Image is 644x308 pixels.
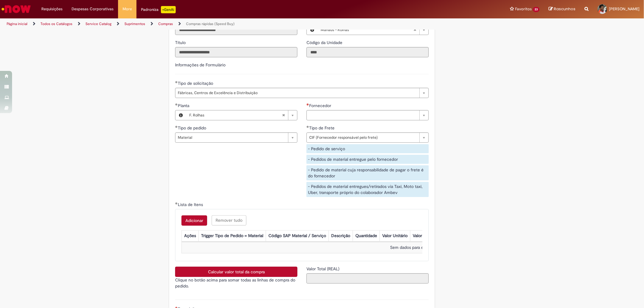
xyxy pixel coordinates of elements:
[72,6,114,12] span: Despesas Corporativas
[306,47,429,57] input: Código da Unidade
[175,277,297,289] p: Clique no botão acima para somar todas as linhas de compra do pedido.
[175,202,178,205] span: Obrigatório Preenchido
[40,21,72,26] a: Todos os Catálogos
[178,103,191,108] span: Planta
[199,230,266,242] th: Trigger Tipo de Pedido = Material
[41,6,62,12] span: Requisições
[306,40,344,46] label: Somente leitura - Código da Unidade
[549,6,575,12] a: Rascunhos
[7,21,27,26] a: Página inicial
[189,110,282,120] span: F. Rolhas
[306,155,429,164] div: - Pedidos de material entregue pelo fornecedor
[175,47,297,57] input: Título
[306,110,429,120] a: Limpar campo Fornecedor
[5,18,425,30] ul: Trilhas de página
[123,6,132,12] span: More
[175,125,178,128] span: Obrigatório Preenchido
[186,110,297,120] a: F. RolhasLimpar campo Planta
[353,230,380,242] th: Quantidade
[175,81,178,83] span: Obrigatório Preenchido
[307,25,318,35] button: Local, Visualizar este registro Manaus - Rolhas
[380,230,410,242] th: Valor Unitário
[309,125,336,131] span: Tipo de Frete
[1,3,32,15] img: ServiceNow
[306,273,429,284] input: Valor Total (REAL)
[533,7,540,12] span: 23
[178,125,207,131] span: Tipo de pedido
[410,25,419,35] abbr: Limpar campo Local
[175,110,186,120] button: Planta, Visualizar este registro F. Rolhas
[306,40,344,45] span: Somente leitura - Código da Unidade
[306,266,341,272] label: Somente leitura - Valor Total (REAL)
[141,6,176,13] div: Padroniza
[175,40,187,46] label: Somente leitura - Título
[175,25,297,35] input: Email
[175,40,187,45] span: Somente leitura - Título
[410,230,449,242] th: Valor Total Moeda
[279,110,288,120] abbr: Limpar campo Planta
[329,230,353,242] th: Descrição
[321,25,413,35] span: Manaus - Rolhas
[554,6,575,12] span: Rascunhos
[175,62,226,68] label: Informações de Formulário
[186,21,235,26] a: Compras rápidas (Speed Buy)
[609,6,639,11] span: [PERSON_NAME]
[158,21,173,26] a: Compras
[306,165,429,180] div: - Pedido de material cuja responsabilidade de pagar o frete é do fornecedor
[306,103,309,106] span: Necessários
[306,144,429,153] div: - Pedido de serviço
[182,230,199,242] th: Ações
[175,103,178,106] span: Obrigatório Preenchido
[124,21,145,26] a: Suprimentos
[306,125,309,128] span: Obrigatório Preenchido
[181,215,207,226] button: Add a row for Lista de Itens
[178,88,416,98] span: Fábricas, Centros de Excelência e Distribuição
[161,6,176,13] p: +GenAi
[175,267,297,277] button: Calcular valor total da compra
[266,230,329,242] th: Código SAP Material / Serviço
[85,21,111,26] a: Service Catalog
[306,266,341,271] span: Somente leitura - Valor Total (REAL)
[178,202,204,207] span: Lista de Itens
[309,103,332,108] span: Fornecedor
[178,133,285,142] span: Material
[309,133,416,142] span: CIF (Fornecedor responsável pelo frete)
[306,182,429,197] div: - Pedidos de material entregues/retirados via Taxi, Moto taxi, Uber, transporte próprio do colabo...
[318,25,428,35] a: Manaus - RolhasLimpar campo Local
[182,242,640,253] td: Sem dados para exibir
[178,81,214,86] span: Tipo de solicitação
[515,6,532,12] span: Favoritos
